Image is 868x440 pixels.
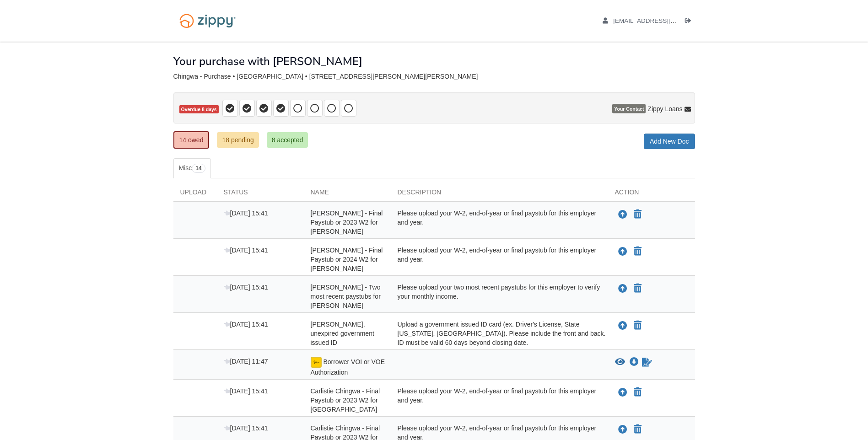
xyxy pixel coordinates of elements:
h1: Your purchase with [PERSON_NAME] [173,55,362,67]
a: 18 pending [217,132,259,148]
button: Upload Anakin Chingwa - Valid, unexpired government issued ID [617,320,628,332]
button: Upload Anakin Chingwa - Two most recent paystubs for MCDONALD'S [617,283,628,295]
span: [PERSON_NAME] - Final Paystub or 2024 W2 for [PERSON_NAME] [311,247,383,272]
img: Logo [173,9,242,32]
a: edit profile [603,17,718,27]
div: Status [217,188,304,201]
button: Upload Anakin Chingwa - Final Paystub or 2023 W2 for MCDONALD'S [617,209,628,220]
button: Upload Carlistie Chingwa - Final Paystub or 2023 W2 for Walmart [617,424,628,435]
a: Download Borrower VOI or VOE Authorization [630,359,639,366]
a: 14 owed [173,131,210,149]
a: Add New Doc [644,134,695,149]
button: Declare Anakin Chingwa - Valid, unexpired government issued ID not applicable [633,320,642,331]
button: Declare Anakin Chingwa - Two most recent paystubs for MCDONALD'S not applicable [633,283,642,294]
span: [DATE] 11:47 [224,358,268,365]
span: [PERSON_NAME], unexpired government issued ID [311,321,374,346]
div: Please upload your W-2, end-of-year or final paystub for this employer and year. [391,246,608,273]
div: Name [304,188,391,201]
button: Upload Anakin Chingwa - Final Paystub or 2024 W2 for MCDONALD'S [617,246,628,258]
div: Please upload your two most recent paystubs for this employer to verify your monthly income. [391,283,608,310]
div: Upload [173,188,217,201]
span: [PERSON_NAME] - Final Paystub or 2023 W2 for [PERSON_NAME] [311,209,383,235]
span: [DATE] 15:41 [224,284,268,291]
button: Declare Carlistie Chingwa - Final Paystub or 2023 W2 for Odawa Casino not applicable [633,387,642,398]
span: [DATE] 15:41 [224,209,268,217]
span: [DATE] 15:41 [224,321,268,328]
a: 8 accepted [267,132,308,148]
button: Declare Carlistie Chingwa - Final Paystub or 2023 W2 for Walmart not applicable [633,424,642,435]
span: Your Contact [612,104,646,113]
button: Declare Anakin Chingwa - Final Paystub or 2023 W2 for MCDONALD'S not applicable [633,209,642,220]
div: Action [608,188,695,201]
div: Upload a government issued ID card (ex. Driver's License, State [US_STATE], [GEOGRAPHIC_DATA]). P... [391,320,608,347]
a: Log out [685,17,695,27]
span: Carlistie Chingwa - Final Paystub or 2023 W2 for [GEOGRAPHIC_DATA] [311,387,380,413]
button: Upload Carlistie Chingwa - Final Paystub or 2023 W2 for Odawa Casino [617,386,628,398]
div: Please upload your W-2, end-of-year or final paystub for this employer and year. [391,386,608,414]
span: achingwa1990@gmail.com [613,17,718,24]
span: [PERSON_NAME] - Two most recent paystubs for [PERSON_NAME] [311,284,381,309]
span: [DATE] 15:41 [224,247,268,254]
button: Declare Anakin Chingwa - Final Paystub or 2024 W2 for MCDONALD'S not applicable [633,246,642,257]
span: [DATE] 15:41 [224,387,268,395]
span: Zippy Loans [647,104,682,113]
span: 14 [192,164,205,173]
img: Ready for you to esign [311,357,322,368]
button: View Borrower VOI or VOE Authorization [615,358,625,367]
div: Chingwa - Purchase • [GEOGRAPHIC_DATA] • [STREET_ADDRESS][PERSON_NAME][PERSON_NAME] [173,73,695,80]
span: Overdue 8 days [179,105,219,114]
div: Description [391,188,608,201]
a: Misc [173,158,211,178]
a: Sign Form [641,357,653,368]
span: Borrower VOI or VOE Authorization [311,358,385,376]
div: Please upload your W-2, end-of-year or final paystub for this employer and year. [391,209,608,236]
span: [DATE] 15:41 [224,424,268,432]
